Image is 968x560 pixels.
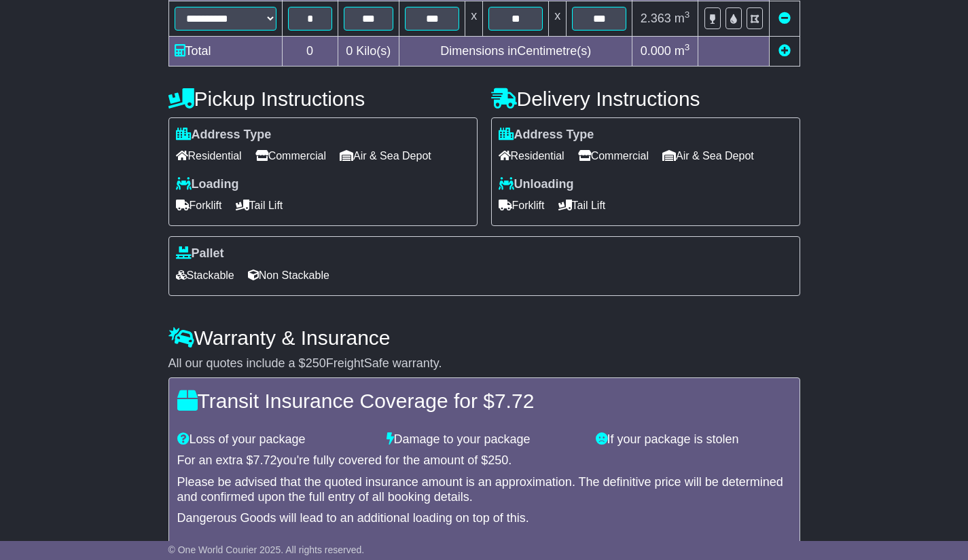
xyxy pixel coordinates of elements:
[168,88,478,110] h4: Pickup Instructions
[176,195,222,216] span: Forklift
[778,44,791,58] a: Add new item
[488,453,508,467] span: 250
[499,128,594,143] label: Address Type
[255,145,326,166] span: Commercial
[662,145,754,166] span: Air & Sea Depot
[177,390,791,412] h4: Transit Insurance Coverage for $
[495,390,534,412] span: 7.72
[253,453,277,467] span: 7.72
[499,145,564,166] span: Residential
[176,265,234,286] span: Stackable
[675,44,690,58] span: m
[176,128,272,143] label: Address Type
[248,265,329,286] span: Non Stackable
[499,195,545,216] span: Forklift
[675,12,690,25] span: m
[558,195,606,216] span: Tail Lift
[177,511,791,526] div: Dangerous Goods will lead to an additional loading on top of this.
[338,36,399,66] td: Kilo(s)
[380,432,589,447] div: Damage to your package
[168,326,800,349] h4: Warranty & Insurance
[176,177,239,192] label: Loading
[685,42,690,52] sup: 3
[491,88,800,110] h4: Delivery Instructions
[499,177,574,192] label: Unloading
[176,246,224,261] label: Pallet
[549,1,567,36] td: x
[589,432,798,447] div: If your package is stolen
[641,12,671,25] span: 2.363
[641,44,671,58] span: 0.000
[346,44,353,58] span: 0
[578,145,649,166] span: Commercial
[306,356,326,370] span: 250
[168,36,282,66] td: Total
[340,145,431,166] span: Air & Sea Depot
[171,432,380,447] div: Loss of your package
[685,10,690,20] sup: 3
[236,195,283,216] span: Tail Lift
[176,145,242,166] span: Residential
[399,36,632,66] td: Dimensions in Centimetre(s)
[465,1,483,36] td: x
[168,544,365,555] span: © One World Courier 2025. All rights reserved.
[168,356,800,371] div: All our quotes include a $ FreightSafe warranty.
[282,36,338,66] td: 0
[177,453,791,468] div: For an extra $ you're fully covered for the amount of $ .
[778,12,791,25] a: Remove this item
[177,475,791,504] div: Please be advised that the quoted insurance amount is an approximation. The definitive price will...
